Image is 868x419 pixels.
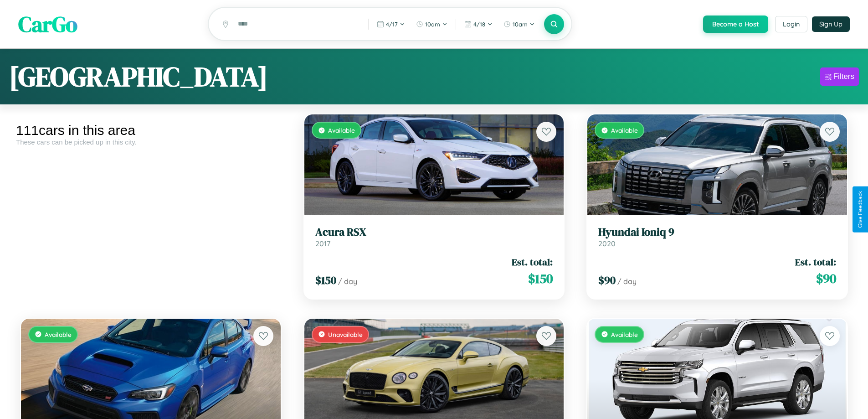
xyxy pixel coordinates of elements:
span: 4 / 18 [473,21,485,28]
span: Available [45,331,72,338]
a: Hyundai Ioniq 92020 [598,226,836,248]
h3: Hyundai Ioniq 9 [598,226,836,239]
span: 4 / 17 [386,21,398,28]
span: Unavailable [328,331,363,338]
button: Login [775,16,807,32]
span: 10am [513,21,528,28]
button: 4/17 [372,17,410,31]
div: These cars can be picked up in this city. [16,138,286,146]
h3: Acura RSX [315,226,553,239]
div: 111 cars in this area [16,123,286,138]
button: Become a Host [703,16,768,33]
div: Filters [833,72,854,81]
span: $ 90 [598,273,616,288]
button: Filters [820,67,859,86]
button: 10am [411,17,452,31]
span: Est. total: [512,255,553,269]
div: Give Feedback [857,191,863,228]
span: CarGo [18,9,77,39]
span: / day [338,277,357,286]
a: Acura RSX2017 [315,226,553,248]
span: Available [328,126,355,134]
h1: [GEOGRAPHIC_DATA] [9,58,268,95]
span: $ 90 [816,269,836,288]
span: $ 150 [528,269,553,288]
button: 4/18 [460,17,497,31]
span: 10am [425,21,440,28]
button: 10am [499,17,539,31]
span: Available [611,126,638,134]
span: 2020 [598,239,616,248]
button: Sign Up [812,16,850,32]
span: Est. total: [795,255,836,269]
span: 2017 [315,239,330,248]
span: $ 150 [315,273,336,288]
span: / day [617,277,637,286]
span: Available [611,331,638,338]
